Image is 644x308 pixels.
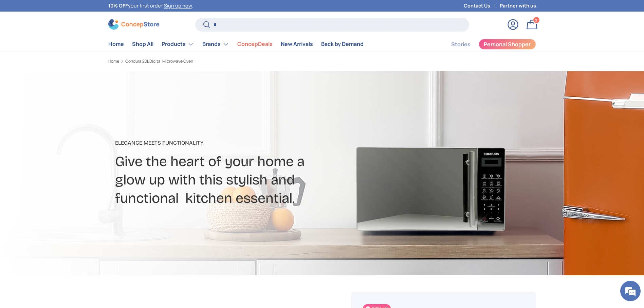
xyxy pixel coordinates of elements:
[115,139,376,147] p: Elegance meets functionality
[451,38,471,51] a: Stories
[108,37,124,51] a: Home
[132,37,153,51] a: Shop All
[115,152,376,208] h2: Give the heart of your home a glow up with this stylish and functional kitchen essential.
[162,37,194,51] a: Products
[484,42,531,47] span: Personal Shopper
[198,37,233,51] summary: Brands
[237,37,273,51] a: ConcepDeals
[125,59,193,63] a: Condura 20L Digital Microwave Oven
[321,37,364,51] a: Back by Demand
[108,2,128,9] strong: 10% OFF
[435,37,536,51] nav: Secondary
[108,59,119,63] a: Home
[535,17,537,22] span: 2
[281,37,313,51] a: New Arrivals
[108,2,193,10] p: your first order! .
[164,2,192,9] a: Sign up now
[108,58,335,64] nav: Breadcrumbs
[500,2,536,10] a: Partner with us
[108,37,364,51] nav: Primary
[108,19,159,30] img: ConcepStore
[202,37,229,51] a: Brands
[479,39,536,50] a: Personal Shopper
[158,37,198,51] summary: Products
[464,2,500,10] a: Contact Us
